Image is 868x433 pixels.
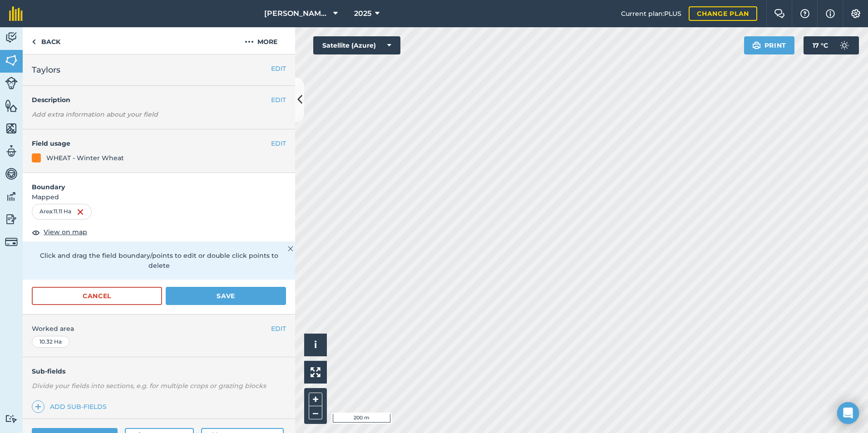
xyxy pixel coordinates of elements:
img: A cog icon [850,9,861,18]
img: Four arrows, one pointing top left, one top right, one bottom right and the last bottom left [311,367,321,377]
div: 10.32 Ha [32,336,69,348]
span: Current plan : PLUS [621,9,681,19]
em: Divide your fields into sections, e.g. for multiple crops or grazing blocks [32,382,266,390]
img: svg+xml;base64,PD94bWwgdmVyc2lvbj0iMS4wIiBlbmNvZGluZz0idXRmLTgiPz4KPCEtLSBHZW5lcmF0b3I6IEFkb2JlIE... [835,36,853,54]
img: svg+xml;base64,PHN2ZyB4bWxucz0iaHR0cDovL3d3dy53My5vcmcvMjAwMC9zdmciIHdpZHRoPSIxOSIgaGVpZ2h0PSIyNC... [752,40,761,51]
img: svg+xml;base64,PD94bWwgdmVyc2lvbj0iMS4wIiBlbmNvZGluZz0idXRmLTgiPz4KPCEtLSBHZW5lcmF0b3I6IEFkb2JlIE... [5,144,18,158]
div: WHEAT - Winter Wheat [46,153,124,163]
img: svg+xml;base64,PHN2ZyB4bWxucz0iaHR0cDovL3d3dy53My5vcmcvMjAwMC9zdmciIHdpZHRoPSI1NiIgaGVpZ2h0PSI2MC... [5,99,18,113]
img: svg+xml;base64,PHN2ZyB4bWxucz0iaHR0cDovL3d3dy53My5vcmcvMjAwMC9zdmciIHdpZHRoPSI5IiBoZWlnaHQ9IjI0Ii... [32,36,36,47]
img: svg+xml;base64,PD94bWwgdmVyc2lvbj0iMS4wIiBlbmNvZGluZz0idXRmLTgiPz4KPCEtLSBHZW5lcmF0b3I6IEFkb2JlIE... [5,31,18,44]
h4: Description [32,95,286,105]
h4: Field usage [32,138,271,148]
a: Back [23,27,69,54]
span: 17 ° C [813,36,828,54]
span: 2025 [354,8,371,19]
img: svg+xml;base64,PD94bWwgdmVyc2lvbj0iMS4wIiBlbmNvZGluZz0idXRmLTgiPz4KPCEtLSBHZW5lcmF0b3I6IEFkb2JlIE... [5,77,18,89]
button: EDIT [271,95,286,105]
h4: Sub-fields [23,366,295,376]
span: Mapped [23,192,295,202]
button: Cancel [32,287,162,305]
span: [PERSON_NAME] LTD [264,8,330,19]
img: svg+xml;base64,PD94bWwgdmVyc2lvbj0iMS4wIiBlbmNvZGluZz0idXRmLTgiPz4KPCEtLSBHZW5lcmF0b3I6IEFkb2JlIE... [5,236,18,248]
img: svg+xml;base64,PD94bWwgdmVyc2lvbj0iMS4wIiBlbmNvZGluZz0idXRmLTgiPz4KPCEtLSBHZW5lcmF0b3I6IEFkb2JlIE... [5,212,18,226]
img: svg+xml;base64,PHN2ZyB4bWxucz0iaHR0cDovL3d3dy53My5vcmcvMjAwMC9zdmciIHdpZHRoPSIxNyIgaGVpZ2h0PSIxNy... [826,8,835,19]
button: + [309,393,322,406]
img: A question mark icon [799,9,810,18]
button: Save [166,287,286,305]
button: Satellite (Azure) [313,36,400,54]
img: svg+xml;base64,PHN2ZyB4bWxucz0iaHR0cDovL3d3dy53My5vcmcvMjAwMC9zdmciIHdpZHRoPSIyMiIgaGVpZ2h0PSIzMC... [288,243,293,254]
span: Taylors [32,64,60,76]
button: 17 °C [804,36,859,54]
em: Add extra information about your field [32,110,158,118]
span: View on map [44,227,87,237]
button: Print [744,36,795,54]
img: svg+xml;base64,PD94bWwgdmVyc2lvbj0iMS4wIiBlbmNvZGluZz0idXRmLTgiPz4KPCEtLSBHZW5lcmF0b3I6IEFkb2JlIE... [5,414,18,423]
img: fieldmargin Logo [9,6,23,21]
button: EDIT [271,324,286,334]
button: EDIT [271,138,286,148]
img: svg+xml;base64,PHN2ZyB4bWxucz0iaHR0cDovL3d3dy53My5vcmcvMjAwMC9zdmciIHdpZHRoPSI1NiIgaGVpZ2h0PSI2MC... [5,122,18,135]
button: EDIT [271,64,286,74]
img: svg+xml;base64,PHN2ZyB4bWxucz0iaHR0cDovL3d3dy53My5vcmcvMjAwMC9zdmciIHdpZHRoPSIxOCIgaGVpZ2h0PSIyNC... [32,227,40,238]
button: View on map [32,227,87,238]
span: Worked area [32,324,286,334]
img: svg+xml;base64,PD94bWwgdmVyc2lvbj0iMS4wIiBlbmNvZGluZz0idXRmLTgiPz4KPCEtLSBHZW5lcmF0b3I6IEFkb2JlIE... [5,190,18,203]
button: – [309,406,322,419]
img: svg+xml;base64,PD94bWwgdmVyc2lvbj0iMS4wIiBlbmNvZGluZz0idXRmLTgiPz4KPCEtLSBHZW5lcmF0b3I6IEFkb2JlIE... [5,167,18,181]
button: i [304,334,327,356]
span: i [314,339,317,350]
img: Two speech bubbles overlapping with the left bubble in the forefront [774,9,785,18]
a: Add sub-fields [32,400,110,413]
img: svg+xml;base64,PHN2ZyB4bWxucz0iaHR0cDovL3d3dy53My5vcmcvMjAwMC9zdmciIHdpZHRoPSIyMCIgaGVpZ2h0PSIyNC... [245,36,254,47]
p: Click and drag the field boundary/points to edit or double click points to delete [32,251,286,271]
img: svg+xml;base64,PHN2ZyB4bWxucz0iaHR0cDovL3d3dy53My5vcmcvMjAwMC9zdmciIHdpZHRoPSIxNCIgaGVpZ2h0PSIyNC... [35,401,41,412]
h4: Boundary [23,173,295,192]
div: Area : 11.11 Ha [32,204,92,219]
img: svg+xml;base64,PHN2ZyB4bWxucz0iaHR0cDovL3d3dy53My5vcmcvMjAwMC9zdmciIHdpZHRoPSI1NiIgaGVpZ2h0PSI2MC... [5,54,18,67]
img: svg+xml;base64,PHN2ZyB4bWxucz0iaHR0cDovL3d3dy53My5vcmcvMjAwMC9zdmciIHdpZHRoPSIxNiIgaGVpZ2h0PSIyNC... [77,207,84,217]
div: Open Intercom Messenger [837,402,859,424]
a: Change plan [689,6,757,21]
button: More [227,27,295,54]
